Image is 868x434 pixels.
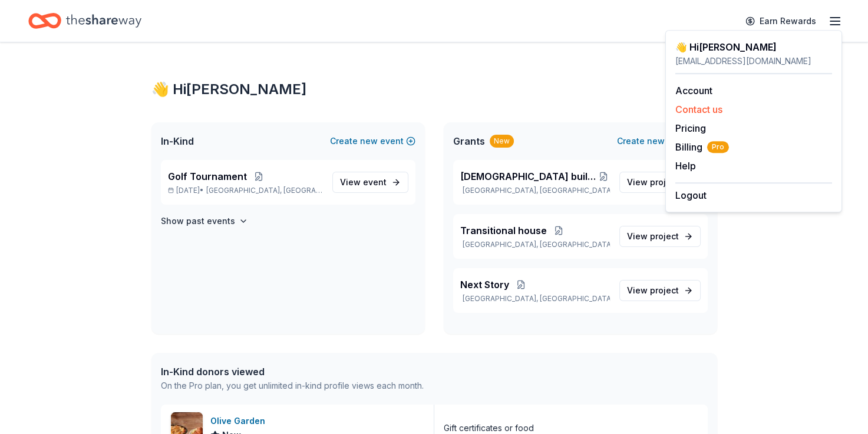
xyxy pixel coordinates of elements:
span: View [627,283,679,298]
button: Help [675,159,696,173]
button: Show past events [161,214,248,228]
button: Createnewevent [330,134,415,148]
span: Next Story [460,278,509,292]
span: project [650,231,679,241]
span: View [627,175,679,189]
span: Golf Tournament [168,169,247,183]
p: [GEOGRAPHIC_DATA], [GEOGRAPHIC_DATA] [460,240,610,249]
a: Earn Rewards [738,11,823,32]
span: [DEMOGRAPHIC_DATA] building [GEOGRAPHIC_DATA] [460,169,597,183]
button: BillingPro [675,140,729,154]
span: project [650,285,679,295]
span: Billing [675,140,729,154]
h4: Show past events [161,214,235,228]
button: Createnewproject [617,134,708,148]
a: View project [619,226,701,247]
span: Pro [707,141,729,153]
a: Pricing [675,122,706,134]
div: 👋 Hi [PERSON_NAME] [151,80,717,99]
a: View project [619,280,701,301]
span: View [340,175,387,189]
span: [GEOGRAPHIC_DATA], [GEOGRAPHIC_DATA] [206,186,322,195]
a: Home [28,7,141,35]
span: View [627,229,679,243]
div: [EMAIL_ADDRESS][DOMAIN_NAME] [675,54,832,68]
a: View event [332,172,408,193]
button: Contact us [675,102,722,116]
span: event [363,177,387,187]
div: On the Pro plan, you get unlimited in-kind profile views each month. [161,379,424,393]
div: New [490,135,514,148]
a: View project [619,172,701,193]
span: new [360,134,378,148]
span: project [650,177,679,187]
span: Grants [453,134,485,148]
p: [GEOGRAPHIC_DATA], [GEOGRAPHIC_DATA] [460,186,610,195]
p: [GEOGRAPHIC_DATA], [GEOGRAPHIC_DATA] [460,294,610,303]
span: new [647,134,665,148]
p: [DATE] • [168,186,323,195]
span: Transitional house [460,223,547,238]
div: In-Kind donors viewed [161,365,424,379]
button: Logout [675,188,707,202]
div: Olive Garden [210,414,270,428]
div: 👋 Hi [PERSON_NAME] [675,40,832,54]
a: Account [675,85,712,96]
span: In-Kind [161,134,194,148]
